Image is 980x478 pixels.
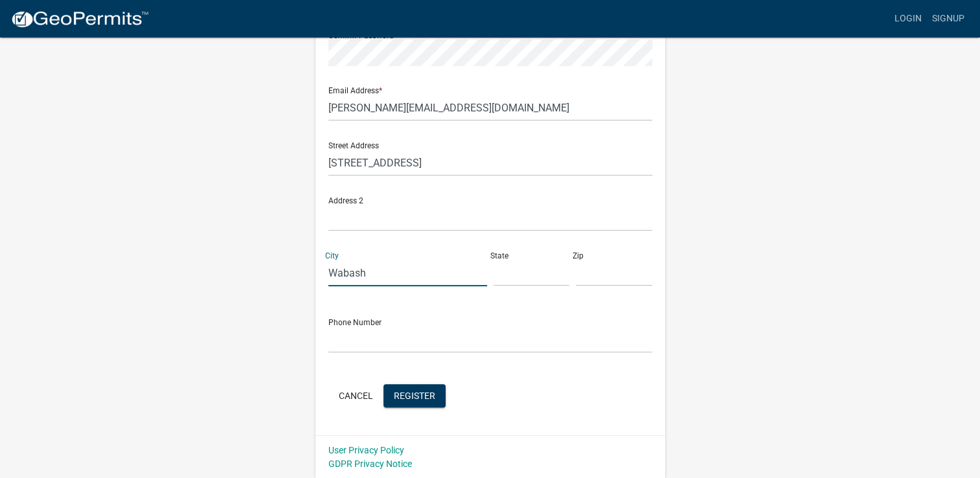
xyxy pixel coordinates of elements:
[383,384,446,407] button: Register
[927,6,970,31] a: Signup
[328,459,412,469] a: GDPR Privacy Notice
[328,445,404,455] a: User Privacy Policy
[328,384,383,407] button: Cancel
[889,6,927,31] a: Login
[394,390,435,400] span: Register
